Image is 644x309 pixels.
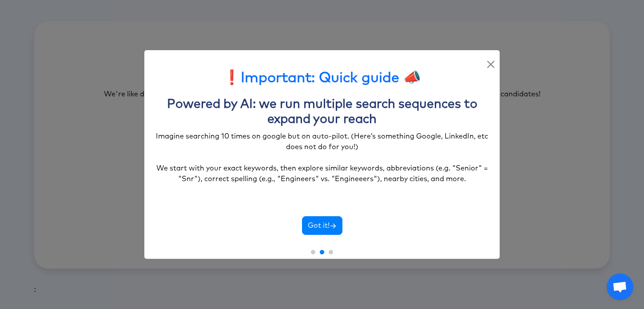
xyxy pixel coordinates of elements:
[153,70,491,87] h2: ❗Important: Quick guide 📣
[153,131,491,184] div: Imagine searching 10 times on google but on auto-pilot. (Here’s something Google, LinkedIn, etc d...
[34,284,610,295] div: :
[607,273,633,300] a: Open chat
[153,97,491,127] h3: Powered by AI: we run multiple search sequences to expand your reach
[302,216,342,235] button: Got it!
